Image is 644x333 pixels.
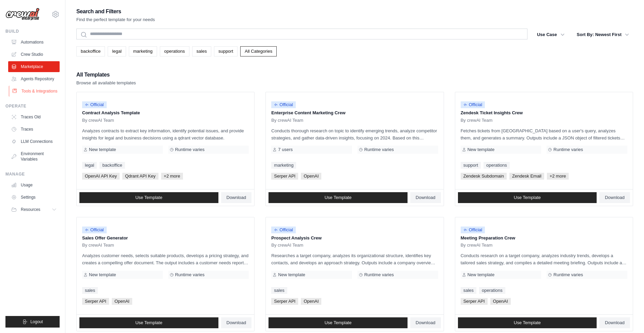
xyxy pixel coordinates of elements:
[410,192,441,203] a: Download
[175,147,205,152] span: Runtime varies
[467,147,494,152] span: New template
[599,317,630,328] a: Download
[467,272,494,278] span: New template
[301,298,321,305] span: OpenAI
[5,171,60,177] div: Manage
[547,173,569,180] span: +2 more
[5,29,60,34] div: Build
[161,173,183,180] span: +2 more
[76,7,155,16] h2: Search and Filters
[8,148,60,165] a: Environment Variables
[82,243,114,248] span: By crewAI Team
[175,272,205,278] span: Runtime varies
[76,46,105,56] a: backoffice
[21,207,40,212] span: Resources
[82,298,109,305] span: Serper API
[509,173,544,180] span: Zendesk Email
[82,227,107,233] span: Official
[458,317,597,328] a: Use Template
[605,195,625,200] span: Download
[553,147,583,152] span: Runtime varies
[112,298,132,305] span: OpenAI
[479,287,505,294] a: operations
[364,272,394,278] span: Runtime varies
[514,320,541,326] span: Use Template
[8,180,60,190] a: Usage
[227,195,246,200] span: Download
[89,272,116,278] span: New template
[82,127,249,141] p: Analyzes contracts to extract key information, identify potential issues, and provide insights fo...
[8,192,60,203] a: Settings
[82,287,98,294] a: sales
[82,252,249,266] p: Analyzes customer needs, selects suitable products, develops a pricing strategy, and creates a co...
[301,173,321,180] span: OpenAI
[271,162,296,169] a: marketing
[461,227,485,233] span: Official
[458,192,597,203] a: Use Template
[192,46,211,56] a: sales
[461,298,488,305] span: Serper API
[8,112,60,122] a: Traces Old
[271,287,287,294] a: sales
[461,243,493,248] span: By crewAI Team
[269,192,408,203] a: Use Template
[9,86,60,97] a: Tools & Integrations
[573,29,633,41] button: Sort By: Newest First
[461,252,627,266] p: Conducts research on a target company, analyzes industry trends, develops a tailored sales strate...
[461,287,476,294] a: sales
[271,101,296,108] span: Official
[514,195,541,200] span: Use Template
[461,162,481,169] a: support
[5,8,40,21] img: Logo
[221,192,252,203] a: Download
[271,243,303,248] span: By crewAI Team
[461,173,507,180] span: Zendesk Subdomain
[324,195,351,200] span: Use Template
[410,317,441,328] a: Download
[484,162,510,169] a: operations
[8,204,60,215] button: Resources
[416,320,435,326] span: Download
[79,317,218,328] a: Use Template
[76,16,155,23] p: Find the perfect template for your needs
[271,118,303,123] span: By crewAI Team
[605,320,625,326] span: Download
[82,110,249,116] p: Contract Analysis Template
[76,80,136,86] p: Browse all available templates
[364,147,394,152] span: Runtime varies
[5,103,60,109] div: Operate
[324,320,351,326] span: Use Template
[416,195,435,200] span: Download
[271,235,438,242] p: Prospect Analysis Crew
[533,29,569,41] button: Use Case
[8,124,60,135] a: Traces
[271,298,298,305] span: Serper API
[278,272,305,278] span: New template
[160,46,189,56] a: operations
[278,147,293,152] span: 7 users
[82,162,97,169] a: legal
[135,320,162,326] span: Use Template
[108,46,126,56] a: legal
[214,46,237,56] a: support
[221,317,252,328] a: Download
[271,110,438,116] p: Enterprise Content Marketing Crew
[271,173,298,180] span: Serper API
[82,118,114,123] span: By crewAI Team
[79,192,218,203] a: Use Template
[5,316,60,328] button: Logout
[82,173,120,180] span: OpenAI API Key
[271,227,296,233] span: Official
[82,235,249,242] p: Sales Offer Generator
[227,320,246,326] span: Download
[99,162,125,169] a: backoffice
[82,101,107,108] span: Official
[30,319,43,324] span: Logout
[135,195,162,200] span: Use Template
[129,46,157,56] a: marketing
[8,61,60,72] a: Marketplace
[271,252,438,266] p: Researches a target company, analyzes its organizational structure, identifies key contacts, and ...
[8,73,60,84] a: Agents Repository
[76,70,136,80] h2: All Templates
[461,101,485,108] span: Official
